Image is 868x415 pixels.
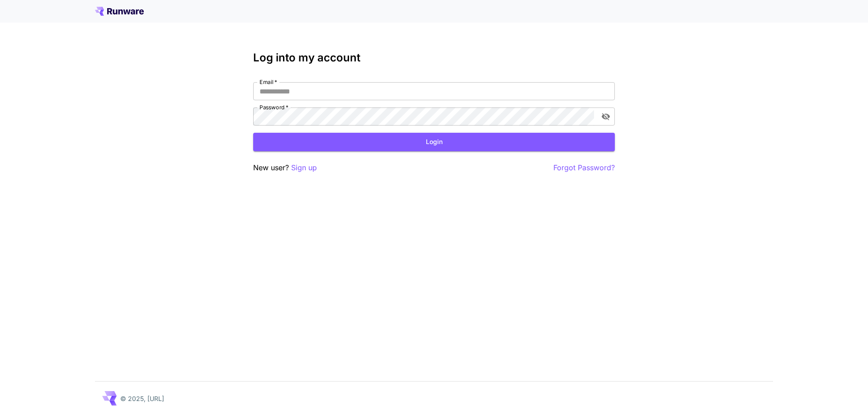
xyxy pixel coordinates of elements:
[598,108,614,125] button: toggle password visibility
[259,78,277,86] label: Email
[553,162,615,173] button: Forgot Password?
[291,162,317,173] button: Sign up
[253,162,317,173] p: New user?
[120,394,164,403] p: © 2025, [URL]
[259,103,288,111] label: Password
[253,51,615,64] h3: Log into my account
[253,133,615,151] button: Login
